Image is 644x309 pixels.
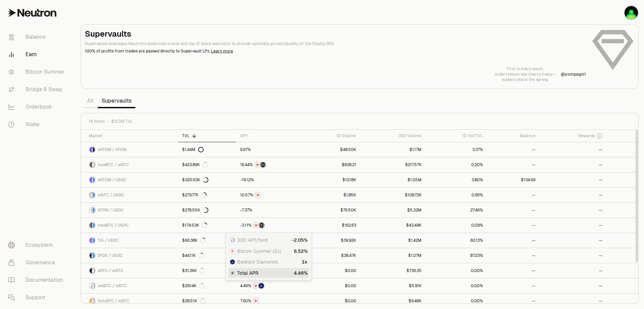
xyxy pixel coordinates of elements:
[90,268,92,273] img: eBTC Logo
[360,294,426,308] a: $9.48K
[254,223,259,228] img: NTRN
[98,177,126,183] span: dATOM / USDC
[302,259,308,265] div: 3x
[426,218,487,233] a: 0.09%
[236,294,301,308] a: NTRN
[98,268,123,273] span: eBTC / wBTC
[539,142,606,157] a: --
[360,278,426,293] a: $5.91K
[487,263,539,278] a: --
[491,133,535,139] div: Balance
[495,77,555,82] p: makers share the spring.
[3,116,72,133] a: Stake
[301,142,360,157] a: $48.50K
[236,278,301,293] a: NTRNBedrock Diamonds
[90,147,92,152] img: dATOM Logo
[237,259,278,265] span: Bedrock Diamonds
[81,263,178,278] a: eBTC LogowBTC LogoeBTC / wBTC
[182,223,207,228] div: $174.53K
[360,142,426,157] a: $1.17M
[182,207,208,213] div: $278.55K
[182,133,232,139] div: TVL
[98,238,119,243] span: TIA / USDC
[98,223,129,228] span: maxBTC / USDC
[93,162,95,167] img: wBTC Logo
[426,263,487,278] a: 0.00%
[98,253,123,258] span: DYDX / USDC
[495,66,555,82] a: First in every block,orders bloom like cherry trees—makers share the spring.
[182,283,205,288] div: $29.14K
[182,238,206,243] div: $66.38K
[81,218,178,233] a: maxBTC LogoUSDC LogomaxBTC / USDC
[426,278,487,293] a: 0.00%
[93,298,95,304] img: wBTC Logo
[81,142,178,157] a: dATOM LogoATOM LogodATOM / ATOM
[260,162,266,167] img: Structured Points
[90,207,92,213] img: NTRN Logo
[539,294,606,308] a: --
[81,188,178,202] a: wBTC LogoUSDC LogowBTC / USDC
[93,147,95,152] img: ATOM Logo
[487,294,539,308] a: --
[236,188,301,202] a: NTRN
[237,237,268,243] span: 30D APY/hold
[487,203,539,218] a: --
[539,263,606,278] a: --
[90,223,92,228] img: maxBTC Logo
[561,72,586,77] p: @ jcompagni1
[93,268,95,273] img: wBTC Logo
[240,133,297,139] div: APY
[426,203,487,218] a: 27.46%
[230,249,235,254] img: NTRN
[93,238,95,243] img: USDC Logo
[3,98,72,116] a: Orderbook
[259,283,264,288] img: Bedrock Diamonds
[495,66,555,72] p: First in every block,
[81,248,178,263] a: DYDX LogoUSDC LogoDYDX / USDC
[487,157,539,172] a: --
[178,263,236,278] a: $31.36K
[301,294,360,308] a: $0.00
[301,263,360,278] a: $0.00
[3,289,72,306] a: Support
[426,248,487,263] a: 87.23%
[182,268,205,273] div: $31.36K
[3,46,72,63] a: Earn
[93,177,95,183] img: USDC Logo
[240,282,297,289] button: NTRNBedrock Diamonds
[3,63,72,81] a: Bitcoin Summer
[3,28,72,46] a: Balance
[240,298,297,304] button: NTRN
[426,294,487,308] a: 0.00%
[3,81,72,98] a: Bridge & Swap
[178,157,236,172] a: $423.89K
[178,172,236,187] a: $320.63K
[430,133,483,139] div: 1D Vol/TVL
[539,157,606,172] a: --
[360,157,426,172] a: $217.57K
[364,133,422,139] div: 30D Volume
[211,48,233,54] a: Learn more
[301,203,360,218] a: $76.50K
[230,260,235,264] img: Bedrock Diamonds
[81,172,178,187] a: dATOM LogoUSDC LogodATOM / USDC
[426,188,487,202] a: 0.66%
[93,223,95,228] img: USDC Logo
[89,133,174,139] div: Market
[98,298,129,304] span: SolvBTC / wBTC
[83,94,98,108] a: All
[301,233,360,248] a: $39.92K
[90,238,92,243] img: TIA Logo
[3,271,72,289] a: Documentation
[301,218,360,233] a: $162.63
[487,188,539,202] a: --
[178,142,236,157] a: $1.44M
[487,248,539,263] a: --
[539,233,606,248] a: --
[301,278,360,293] a: $0.00
[495,72,555,77] p: orders bloom like cherry trees—
[98,207,124,213] span: NTRN / USDC
[539,218,606,233] a: --
[178,188,236,202] a: $279.77K
[90,162,92,167] img: maxBTC Logo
